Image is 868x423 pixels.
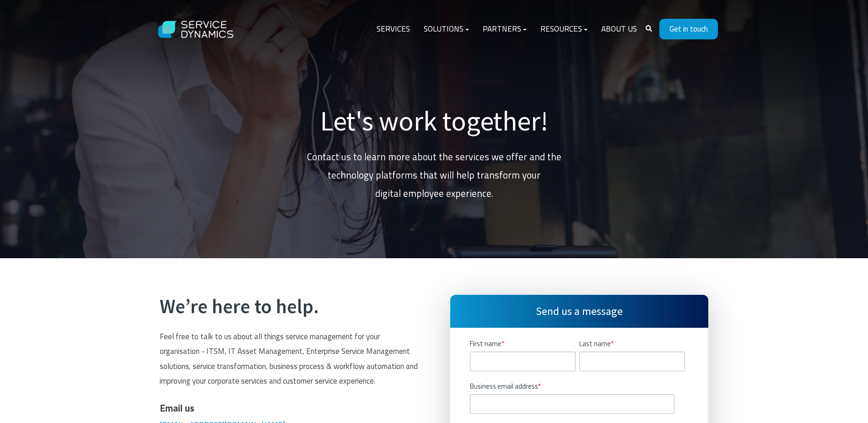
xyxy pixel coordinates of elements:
h2: We’re here to help. [160,295,418,319]
span: Email us [160,401,194,415]
div: Navigation Menu [370,18,644,40]
span: Business email address [470,381,538,391]
a: About Us [594,18,644,40]
a: Resources [534,18,594,40]
h1: Let's work together! [295,104,574,137]
p: Feel free to talk to us about all things service management for your organisation - ITSM, IT Asse... [160,329,418,388]
span: Last name [579,338,611,349]
a: Get in touch [659,19,718,39]
img: Service Dynamics Logo - White [151,12,242,47]
a: Solutions [417,18,476,40]
p: Contact us to learn more about the services we offer and the technology platforms that will help ... [295,148,574,221]
h3: Send us a message [450,295,708,328]
a: Partners [476,18,534,40]
a: Services [370,18,417,40]
span: First name [470,338,501,349]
